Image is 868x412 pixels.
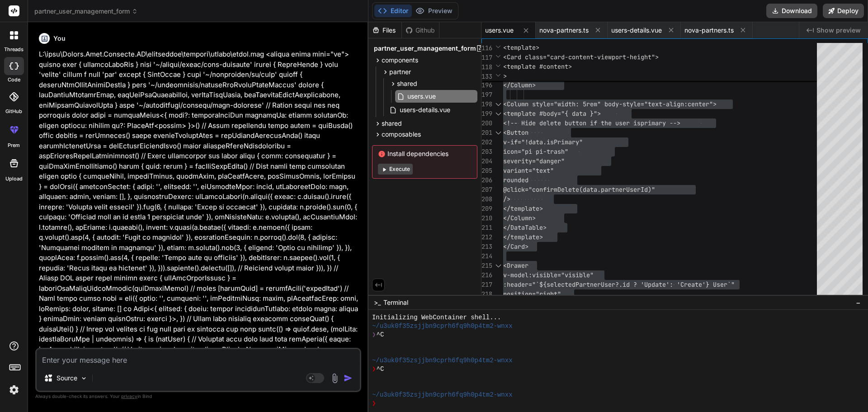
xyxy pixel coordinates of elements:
span: ~/u3uk0f35zsjjbn9cprh6fq9h0p4tm2-wnxx [372,356,513,365]
div: 216 [481,270,491,280]
img: attachment [330,373,340,384]
div: 208 [481,194,491,204]
label: Upload [5,175,23,183]
span: severity="danger" [503,157,565,165]
span: 116 [481,43,491,53]
span: ❯ [372,365,377,374]
button: Editor [374,5,412,17]
span: ~/u3uk0f35zsjjbn9cprh6fq9h0p4tm2-wnxx [372,391,513,399]
p: Source [57,374,77,383]
span: − [856,298,861,307]
div: Files [368,26,401,35]
img: settings [6,382,22,398]
span: : 'Create'} User`" [670,280,735,289]
span: Show preview [816,26,861,35]
span: icon="pi pi-trash" [503,147,568,156]
span: v-model:visible="visible" [503,271,594,279]
span: partner_user_management_form [374,44,476,53]
span: 117 [481,53,491,62]
button: Download [766,4,817,18]
div: Click to collapse the range. [492,109,504,118]
label: code [8,76,20,84]
span: v-if="!data.isPrimary" [503,138,583,146]
span: </Column> [503,81,536,89]
span: 133 [481,72,491,81]
span: @click="confirmDelete(data.partnerUs [503,185,633,194]
span: xt-align:center"> [655,100,717,108]
span: components [382,56,418,65]
span: variant="text" [503,166,554,175]
span: <Column style="width: 5rem" body-style="te [503,100,655,108]
button: Preview [412,5,456,17]
span: ❯ [372,399,377,408]
span: ~/u3uk0f35zsjjbn9cprh6fq9h0p4tm2-wnxx [372,322,513,331]
span: shared [397,79,417,88]
span: <!-- Hide delete button if the user is [503,119,641,127]
div: 218 [481,289,491,299]
div: 217 [481,280,491,289]
span: Install dependencies [378,149,472,158]
span: nova-partners.ts [684,26,734,35]
div: 210 [481,213,491,223]
span: <template> [503,43,539,52]
h6: You [53,34,66,43]
div: 198 [481,99,491,109]
div: 204 [481,156,491,166]
div: 197 [481,90,491,99]
div: 214 [481,251,491,261]
span: shared [382,119,402,128]
span: partner [389,67,411,76]
span: <Button [503,128,528,137]
span: users.vue [406,91,437,102]
span: ^C [377,365,384,374]
div: Click to collapse the range. [492,128,504,137]
div: 206 [481,175,491,185]
div: 213 [481,242,491,251]
span: nova-partners.ts [539,26,589,35]
span: users-details.vue [399,104,451,115]
div: 205 [481,166,491,175]
button: − [854,295,863,310]
span: >_ [374,298,381,307]
div: Click to collapse the range. [492,261,504,270]
span: </template> [503,233,543,241]
p: Always double-check its answers. Your in Bind [35,392,361,401]
span: <Card class="card-content-viewport-height"> [503,53,659,61]
span: </Column> [503,214,536,222]
button: Deploy [823,4,864,18]
span: Initializing WebContainer shell... [372,313,501,322]
span: <template #body="{ data }"> [503,109,601,118]
div: 200 [481,118,491,128]
div: 212 [481,232,491,242]
button: Execute [378,164,413,175]
span: composables [382,130,421,139]
span: ❯ [372,331,377,339]
span: privacy [121,393,137,399]
span: position="right" [503,290,561,298]
span: primary --> [641,119,680,127]
label: prem [8,142,20,149]
div: 211 [481,223,491,232]
span: rounded [503,176,528,184]
img: icon [344,374,353,383]
span: </DataTable> [503,223,547,232]
span: </Card> [503,242,528,251]
div: 202 [481,137,491,147]
span: Terminal [383,298,408,307]
div: 196 [481,81,491,90]
span: > [503,72,507,80]
div: 203 [481,147,491,156]
div: Click to collapse the range. [492,99,504,109]
span: erId)" [633,185,655,194]
span: partner_user_management_form [34,7,138,16]
span: <template #content> [503,62,572,71]
div: 199 [481,109,491,118]
span: users-details.vue [611,26,662,35]
div: Github [402,26,439,35]
span: ^C [377,331,384,339]
span: </template> [503,204,543,213]
span: 118 [481,62,491,72]
img: Pick Models [80,374,88,382]
span: :header="`${selectedPartnerUser?.id ? 'Update' [503,280,670,289]
div: 201 [481,128,491,137]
